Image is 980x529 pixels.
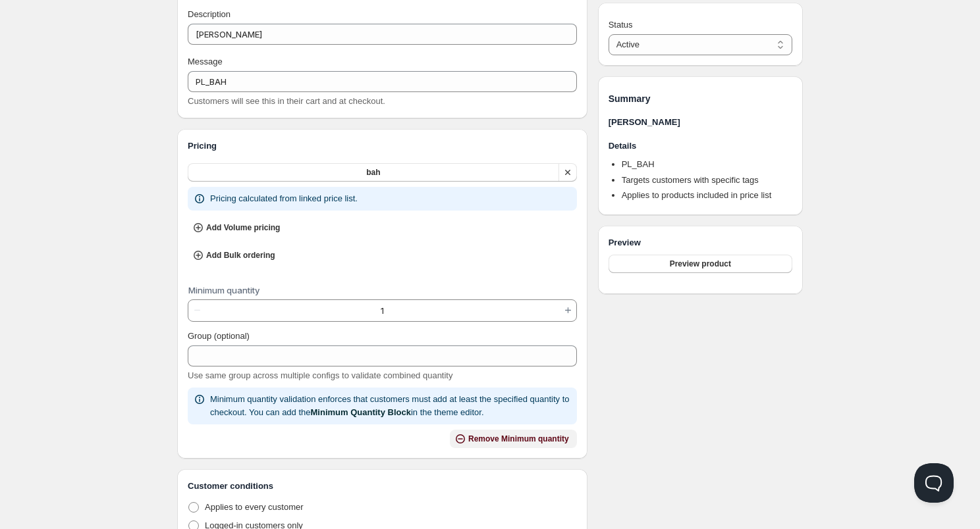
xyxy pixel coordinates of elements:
[206,250,275,261] span: Add Bulk ordering
[609,20,633,30] span: Status
[188,370,453,380] span: Use same group across multiple configs to validate combined quantity
[188,9,231,19] span: Description
[450,430,577,448] button: Remove Minimum quantity
[210,393,572,419] p: Minimum quantity validation enforces that customers must add at least the specified quantity to c...
[622,175,759,185] span: Targets customers with specific tags
[188,331,250,341] span: Group (optional)
[609,236,792,249] h3: Preview
[206,222,280,233] span: Add Volume pricing
[622,190,772,200] span: Applies to products included in price list
[188,24,577,45] input: Private internal description
[366,167,380,178] span: bah
[622,159,655,169] span: PL_BAH
[210,192,358,205] p: Pricing calculated from linked price list.
[205,502,304,512] span: Applies to every customer
[609,92,792,105] h1: Summary
[468,434,569,444] span: Remove Minimum quantity
[311,407,411,417] a: Minimum Quantity Block
[609,255,792,273] button: Preview product
[670,259,731,269] span: Preview product
[188,285,259,295] label: Minimum quantity
[188,57,223,66] span: Message
[914,463,954,503] iframe: Help Scout Beacon - Open
[188,246,283,264] button: Add Bulk ordering
[188,96,385,106] span: Customers will see this in their cart and at checkout.
[188,139,577,153] h3: Pricing
[188,480,577,493] h3: Customer conditions
[609,139,792,153] h3: Details
[188,218,288,237] button: Add Volume pricing
[188,163,559,182] button: bah
[609,116,792,129] h3: [PERSON_NAME]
